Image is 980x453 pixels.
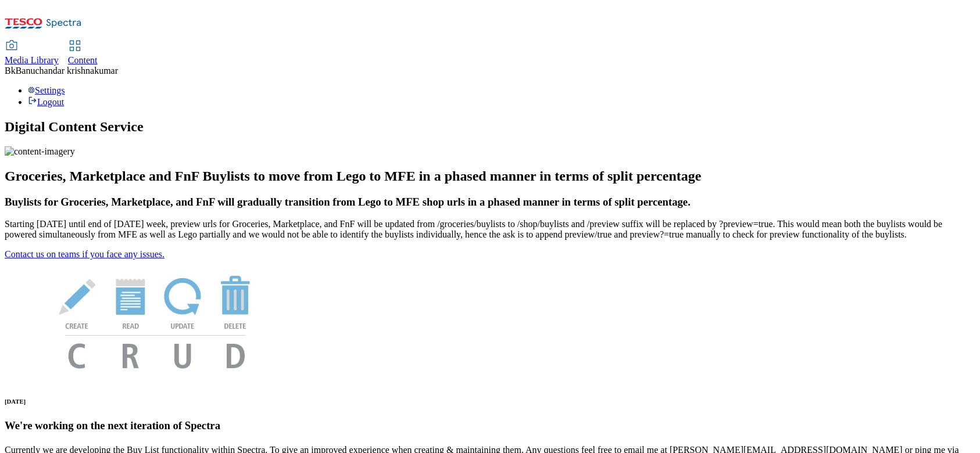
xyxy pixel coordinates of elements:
[5,41,59,66] a: Media Library
[5,119,975,135] h1: Digital Content Service
[68,41,98,66] a: Content
[5,219,975,240] p: Starting [DATE] until end of [DATE] week, preview urls for Groceries, Marketplace, and FnF will b...
[5,419,975,432] h3: We're working on the next iteration of Spectra
[5,249,164,259] a: Contact us on teams if you face any issues.
[5,196,975,208] h3: Buylists for Groceries, Marketplace, and FnF will gradually transition from Lego to MFE shop urls...
[68,55,98,65] span: Content
[5,55,59,65] span: Media Library
[28,85,65,95] a: Settings
[28,97,64,107] a: Logout
[5,146,75,157] img: content-imagery
[5,398,975,405] h6: [DATE]
[5,260,307,381] img: News Image
[5,66,16,75] span: Bk
[16,66,118,75] span: Banuchandar krishnakumar
[5,168,975,184] h2: Groceries, Marketplace and FnF Buylists to move from Lego to MFE in a phased manner in terms of s...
